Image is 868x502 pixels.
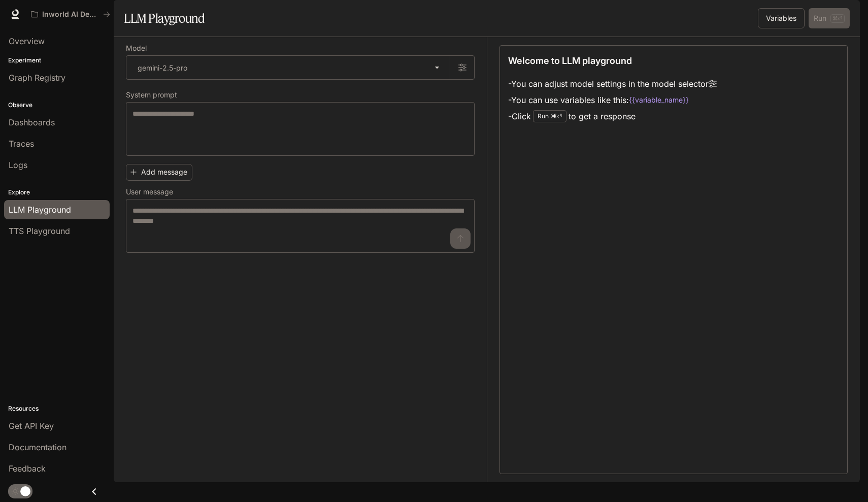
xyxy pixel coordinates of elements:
[126,91,177,98] p: System prompt
[126,188,173,195] p: User message
[42,10,99,19] p: Inworld AI Demos
[629,95,689,105] code: {{variable_name}}
[508,108,717,124] li: - Click to get a response
[124,8,205,28] h1: LLM Playground
[26,4,115,24] button: All workspaces
[126,56,450,79] div: gemini-2.5-pro
[126,164,192,181] button: Add message
[533,110,566,122] div: Run
[758,8,805,28] button: Variables
[138,62,187,73] p: gemini-2.5-pro
[508,54,632,68] p: Welcome to LLM playground
[508,76,717,92] li: - You can adjust model settings in the model selector
[551,113,562,119] p: ⌘⏎
[508,92,717,108] li: - You can use variables like this:
[126,45,147,52] p: Model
